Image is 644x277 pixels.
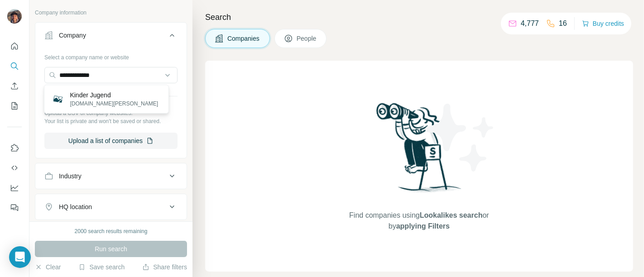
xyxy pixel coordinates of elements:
[7,58,22,74] button: Search
[346,210,491,232] span: Find companies using or by
[7,200,22,216] button: Feedback
[52,93,64,105] img: Kinder Jugend
[9,246,31,268] div: Open Intercom Messenger
[205,11,633,24] h4: Search
[521,18,539,29] p: 4,777
[75,227,148,235] div: 2000 search results remaining
[59,202,92,211] div: HQ location
[7,180,22,196] button: Dashboard
[35,9,187,17] p: Company information
[7,9,22,24] img: Avatar
[419,97,501,178] img: Surfe Illustration - Stars
[70,91,158,100] p: Kinder Jugend
[7,160,22,176] button: Use Surfe API
[559,18,567,29] p: 16
[7,98,22,114] button: My lists
[372,100,466,201] img: Surfe Illustration - Woman searching with binoculars
[78,263,125,272] button: Save search
[7,38,22,54] button: Quick start
[35,196,187,218] button: HQ location
[44,133,178,149] button: Upload a list of companies
[297,34,317,43] span: People
[44,117,178,125] p: Your list is private and won't be saved or shared.
[7,140,22,156] button: Use Surfe on LinkedIn
[35,263,61,272] button: Clear
[44,50,178,62] div: Select a company name or website
[420,211,483,219] span: Lookalikes search
[396,222,450,230] span: applying Filters
[227,34,260,43] span: Companies
[142,263,187,272] button: Share filters
[59,172,82,181] div: Industry
[35,165,187,187] button: Industry
[59,31,86,40] div: Company
[7,78,22,94] button: Enrich CSV
[70,100,158,108] p: [DOMAIN_NAME][PERSON_NAME]
[582,17,624,30] button: Buy credits
[35,24,187,50] button: Company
